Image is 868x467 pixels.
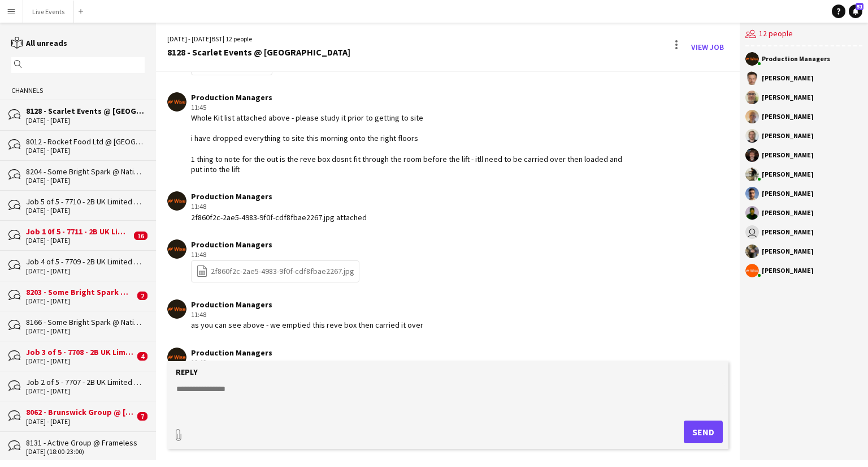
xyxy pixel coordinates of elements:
div: [PERSON_NAME] [762,152,814,158]
div: [DATE] - [DATE] [26,147,145,155]
div: Job 1 0f 5 - 7711 - 2B UK Limited @ [GEOGRAPHIC_DATA] [26,226,131,237]
div: [PERSON_NAME] [762,132,814,139]
div: Whole Kit list attached above - please study it prior to getting to site i have dropped everythin... [191,113,634,174]
div: 12 people [745,23,862,46]
div: [DATE] - [DATE] [26,327,145,335]
button: Live Events [23,1,74,23]
div: 8203 - Some Bright Spark @ National Gallery [26,287,134,297]
div: [PERSON_NAME] [762,267,814,274]
div: 11:45 [191,102,634,113]
div: 8012 - Rocket Food Ltd @ [GEOGRAPHIC_DATA] [26,136,145,147]
div: [PERSON_NAME] [762,248,814,255]
a: All unreads [11,38,67,48]
div: [DATE] - [DATE] [26,297,134,305]
div: 11:48 [191,310,423,320]
div: Production Managers [191,191,367,202]
div: [DATE] (18:00-23:00) [26,448,145,456]
div: 11:49 [191,358,596,368]
div: Job 2 of 5 - 7707 - 2B UK Limited @ [GEOGRAPHIC_DATA] [26,377,145,387]
a: 2f860f2c-2ae5-4983-9f0f-cdf8fbae2267.jpg [196,265,354,278]
div: 11:48 [191,250,359,260]
div: 8131 - Active Group @ Frameless [26,438,145,448]
div: [PERSON_NAME] [762,229,814,235]
span: 4 [137,352,147,361]
div: 2f860f2c-2ae5-4983-9f0f-cdf8fbae2267.jpg attached [191,212,367,222]
div: as you can see above - we emptied this reve box then carried it over [191,320,423,330]
div: Production Managers [191,92,634,102]
div: [DATE] - [DATE] [26,237,131,245]
div: [PERSON_NAME] [762,171,814,178]
div: Job 3 of 5 - 7708 - 2B UK Limited @ [GEOGRAPHIC_DATA] [26,347,134,357]
div: Job 5 of 5 - 7710 - 2B UK Limited @ [GEOGRAPHIC_DATA] [26,196,145,207]
div: [DATE] - [DATE] [26,177,145,185]
div: 8128 - Scarlet Events @ [GEOGRAPHIC_DATA] [167,47,350,57]
span: 7 [137,412,147,421]
div: [DATE] - [DATE] [26,357,134,365]
a: 51 [849,5,862,18]
div: Production Managers [762,55,830,62]
div: [DATE] - [DATE] [26,418,134,426]
div: 8166 - Some Bright Spark @ National Gallery [26,317,145,327]
div: [PERSON_NAME] [762,94,814,101]
label: Reply [176,367,198,377]
div: Job 4 of 5 - 7709 - 2B UK Limited @ [GEOGRAPHIC_DATA] [26,256,145,267]
div: 8204 - Some Bright Spark @ National Gallery [26,166,145,177]
button: Send [684,421,723,443]
div: Production Managers [191,299,423,310]
div: [PERSON_NAME] [762,209,814,216]
div: [DATE] - [DATE] [26,207,145,215]
div: Production Managers [191,348,596,358]
div: 8062 - Brunswick Group @ [PERSON_NAME][GEOGRAPHIC_DATA] [26,407,134,417]
a: View Job [687,38,728,56]
div: 8128 - Scarlet Events @ [GEOGRAPHIC_DATA] [26,106,145,116]
div: [PERSON_NAME] [762,113,814,120]
div: [DATE] - [DATE] [26,267,145,275]
div: [DATE] - [DATE] | 12 people [167,34,350,44]
span: 51 [856,3,863,10]
div: 11:48 [191,202,367,212]
span: 2 [137,292,147,300]
div: [DATE] - [DATE] [26,117,145,125]
div: [DATE] - [DATE] [26,387,145,395]
div: Production Managers [191,239,359,250]
span: BST [211,35,223,43]
div: [PERSON_NAME] [762,190,814,197]
span: 16 [134,232,147,240]
div: [PERSON_NAME] [762,75,814,82]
